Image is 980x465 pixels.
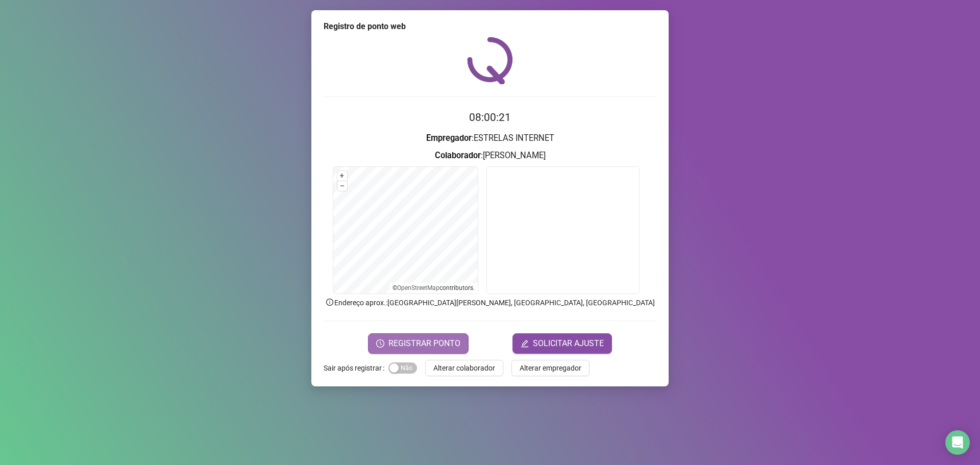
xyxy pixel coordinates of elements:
[376,339,384,348] span: clock-circle
[511,360,590,376] button: Alterar empregador
[520,362,581,374] span: Alterar empregador
[533,337,604,350] span: SOLICITAR AJUSTE
[388,337,460,350] span: REGISTRAR PONTO
[337,171,347,181] button: +
[324,149,656,162] h3: : [PERSON_NAME]
[397,284,439,291] a: OpenStreetMap
[469,111,511,124] time: 08:00:21
[425,360,503,376] button: Alterar colaborador
[325,298,334,307] span: info-circle
[393,284,475,291] li: © contributors.
[337,181,347,191] button: –
[426,133,472,143] strong: Empregador
[945,430,970,455] div: Open Intercom Messenger
[435,151,481,160] strong: Colaborador
[512,333,612,354] button: editSOLICITAR AJUSTE
[467,37,513,84] img: QRPoint
[368,333,469,354] button: REGISTRAR PONTO
[433,362,495,374] span: Alterar colaborador
[324,132,656,145] h3: : ESTRELAS INTERNET
[324,297,656,308] p: Endereço aprox. : [GEOGRAPHIC_DATA][PERSON_NAME], [GEOGRAPHIC_DATA], [GEOGRAPHIC_DATA]
[324,360,388,376] label: Sair após registrar
[324,20,656,33] div: Registro de ponto web
[521,339,529,348] span: edit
